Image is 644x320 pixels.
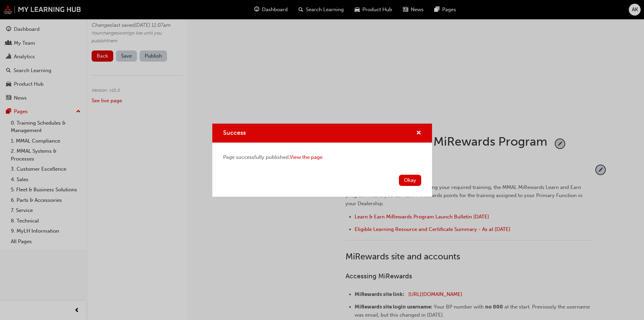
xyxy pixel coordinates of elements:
[416,130,421,136] span: cross-icon
[223,154,324,160] span: Page successfully published. .
[223,129,246,136] span: Success
[290,154,323,160] a: View the page
[416,129,421,137] button: cross-icon
[212,124,432,197] div: Success
[399,175,421,186] button: Okay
